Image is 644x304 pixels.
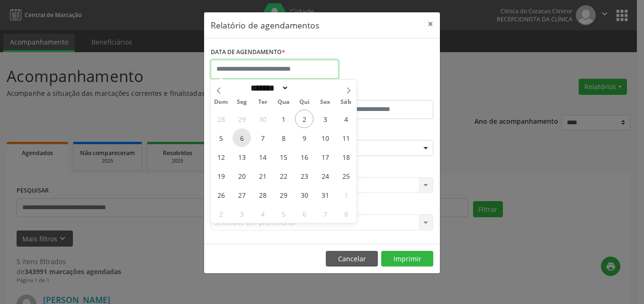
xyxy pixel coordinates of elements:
[295,110,313,128] span: Outubro 2, 2025
[421,12,440,36] button: Close
[212,147,230,166] span: Outubro 12, 2025
[295,129,313,147] span: Outubro 9, 2025
[316,166,334,185] span: Outubro 24, 2025
[337,129,355,147] span: Outubro 11, 2025
[273,99,294,105] span: Qua
[233,147,251,166] span: Outubro 13, 2025
[274,204,293,223] span: Novembro 5, 2025
[295,147,313,166] span: Outubro 16, 2025
[212,129,230,147] span: Outubro 5, 2025
[316,147,334,166] span: Outubro 17, 2025
[337,110,355,128] span: Outubro 4, 2025
[316,110,334,128] span: Outubro 3, 2025
[381,251,433,267] button: Imprimir
[232,99,252,105] span: Seg
[289,83,320,93] input: Year
[316,185,334,204] span: Outubro 31, 2025
[233,166,251,185] span: Outubro 20, 2025
[295,204,313,223] span: Novembro 6, 2025
[326,251,378,267] button: Cancelar
[253,147,272,166] span: Outubro 14, 2025
[274,110,293,128] span: Outubro 1, 2025
[233,185,251,204] span: Outubro 27, 2025
[315,99,336,105] span: Sex
[337,147,355,166] span: Outubro 18, 2025
[212,204,230,223] span: Novembro 2, 2025
[233,204,251,223] span: Novembro 3, 2025
[295,185,313,204] span: Outubro 30, 2025
[295,166,313,185] span: Outubro 23, 2025
[336,99,357,105] span: Sáb
[212,110,230,128] span: Setembro 28, 2025
[253,166,272,185] span: Outubro 21, 2025
[212,185,230,204] span: Outubro 26, 2025
[316,129,334,147] span: Outubro 10, 2025
[211,99,232,105] span: Dom
[253,110,272,128] span: Setembro 30, 2025
[211,45,285,60] label: DATA DE AGENDAMENTO
[274,185,293,204] span: Outubro 29, 2025
[294,99,315,105] span: Qui
[253,204,272,223] span: Novembro 4, 2025
[211,19,319,31] h5: Relatório de agendamentos
[337,166,355,185] span: Outubro 25, 2025
[316,204,334,223] span: Novembro 7, 2025
[212,166,230,185] span: Outubro 19, 2025
[247,83,289,93] select: Month
[337,185,355,204] span: Novembro 1, 2025
[274,129,293,147] span: Outubro 8, 2025
[274,147,293,166] span: Outubro 15, 2025
[337,204,355,223] span: Novembro 8, 2025
[253,129,272,147] span: Outubro 7, 2025
[252,99,273,105] span: Ter
[324,85,433,100] label: ATÉ
[253,185,272,204] span: Outubro 28, 2025
[274,166,293,185] span: Outubro 22, 2025
[233,110,251,128] span: Setembro 29, 2025
[233,129,251,147] span: Outubro 6, 2025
